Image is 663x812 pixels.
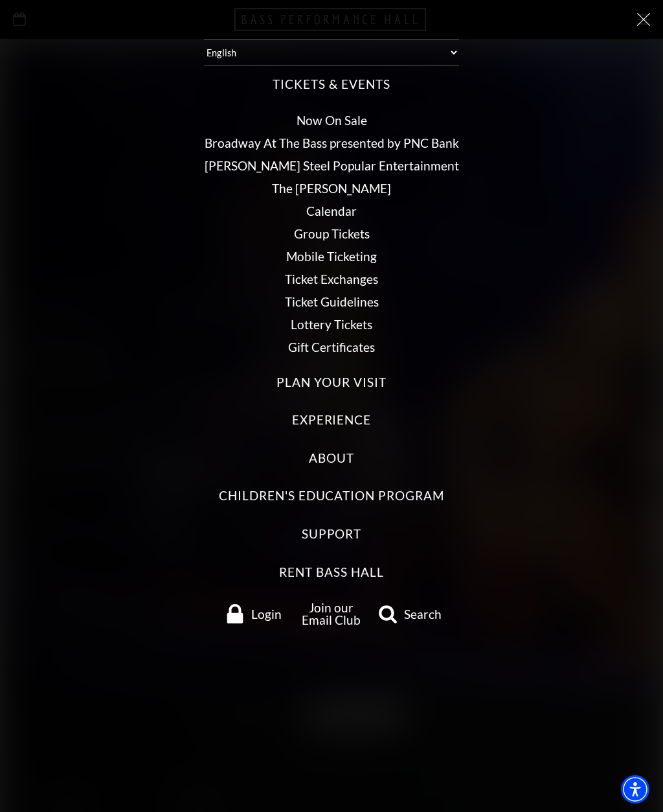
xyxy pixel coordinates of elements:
label: Experience [292,412,372,429]
a: Gift Certificates [288,340,375,354]
a: search [371,604,448,623]
a: The [PERSON_NAME] [272,181,391,196]
a: Ticket Exchanges [285,272,378,286]
label: About [309,450,354,467]
a: Now On Sale [297,113,367,128]
a: Mobile Ticketing [286,249,377,264]
label: Tickets & Events [273,76,390,93]
a: Lottery Tickets [291,317,372,332]
a: [PERSON_NAME] Steel Popular Entertainment [205,158,459,173]
a: Broadway At The Bass presented by PNC Bank [205,135,459,150]
a: Group Tickets [294,226,370,241]
span: Search [404,608,442,620]
span: Login [251,608,282,620]
div: Accessibility Menu [621,775,649,804]
a: Ticket Guidelines [285,294,379,309]
label: Children's Education Program [219,487,444,505]
select: Select: [204,40,459,65]
label: Plan Your Visit [276,374,386,391]
label: Rent Bass Hall [279,564,383,581]
a: Login [215,604,292,623]
a: Calendar [306,203,357,218]
a: Join our Email Club [302,600,361,627]
label: Support [302,526,362,543]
